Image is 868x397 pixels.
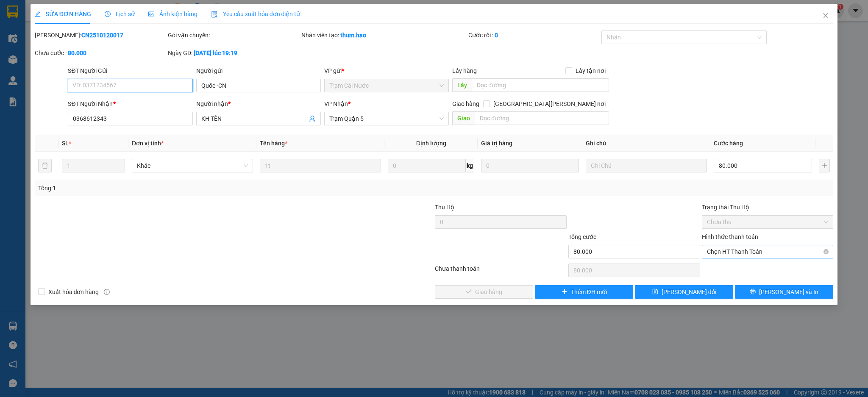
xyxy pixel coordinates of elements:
div: Cước rồi : [468,31,600,40]
div: [PERSON_NAME]: [35,31,167,40]
span: Trạm Quận 5 [329,112,444,125]
span: Trạm Cái Nước [329,79,444,92]
div: VP gửi [324,66,449,75]
div: Người nhận [196,99,321,108]
span: plus [562,289,568,295]
span: Chọn HT Thanh Toán [707,245,829,258]
div: Gói vận chuyển: [168,31,300,40]
span: Định lượng [416,140,446,147]
span: picture [148,11,154,17]
span: VP Nhận [324,100,348,107]
span: save [652,289,658,295]
div: Trạng thái Thu Hộ [702,203,834,212]
span: [GEOGRAPHIC_DATA][PERSON_NAME] nơi [490,99,609,108]
div: Chưa cước : [35,48,167,58]
span: Lấy hàng [452,67,477,74]
b: 80.000 [68,50,86,56]
button: plus [819,159,830,172]
input: Dọc đường [475,111,609,125]
span: Tổng cước [568,233,596,240]
button: checkGiao hàng [435,285,533,299]
span: Cước hàng [714,140,743,147]
span: close-circle [823,249,829,254]
button: delete [38,159,52,172]
input: Dọc đường [472,78,609,92]
button: printer[PERSON_NAME] và In [735,285,833,299]
div: SĐT Người Nhận [68,99,192,108]
span: Thu Hộ [435,204,454,211]
input: VD: Bàn, Ghế [260,159,381,172]
span: clock-circle [105,11,111,17]
div: SĐT Người Gửi [68,66,192,75]
span: printer [750,289,756,295]
span: Lấy tận nơi [572,66,609,75]
div: Ngày GD: [168,48,300,58]
b: CN2510120017 [81,32,123,39]
span: user-add [309,115,316,122]
span: Giao hàng [452,100,479,107]
b: thum.hao [340,32,366,39]
span: Ảnh kiện hàng [148,11,198,17]
span: SỬA ĐƠN HÀNG [35,11,91,17]
b: [DATE] lúc 19:19 [194,50,237,56]
span: Lấy [452,78,472,92]
span: edit [35,11,41,17]
th: Ghi chú [582,135,710,152]
span: Thêm ĐH mới [571,287,607,297]
div: Chưa thanh toán [434,264,568,279]
button: save[PERSON_NAME] đổi [635,285,733,299]
span: Đơn vị tính [132,140,164,147]
span: [PERSON_NAME] và In [759,287,818,297]
span: Chưa thu [707,216,829,228]
div: Tổng: 1 [38,183,335,193]
button: Close [814,4,837,28]
span: Yêu cầu xuất hóa đơn điện tử [211,11,300,17]
label: Hình thức thanh toán [702,233,758,240]
span: kg [466,159,474,172]
span: Giao [452,111,475,125]
div: Người gửi [196,66,321,75]
span: Giá trị hàng [481,140,512,147]
input: 0 [481,159,579,172]
span: Lịch sử [105,11,135,17]
span: Tên hàng [260,140,287,147]
div: Nhân viên tạo: [301,31,466,40]
img: icon [211,11,218,18]
span: close [822,12,829,19]
input: Ghi Chú [586,159,707,172]
span: Khác [137,159,248,172]
b: 0 [495,32,498,39]
span: SL [62,140,69,147]
span: [PERSON_NAME] đổi [662,287,716,297]
span: Xuất hóa đơn hàng [45,287,103,297]
button: plusThêm ĐH mới [535,285,633,299]
span: info-circle [104,289,110,295]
